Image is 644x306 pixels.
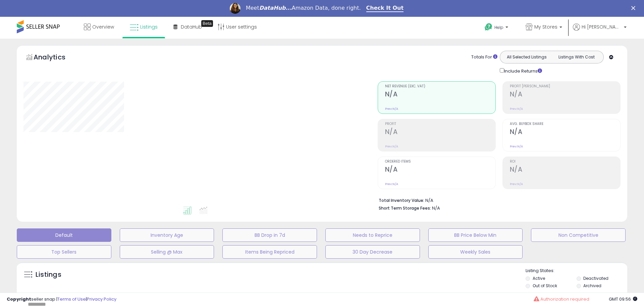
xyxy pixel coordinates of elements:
[551,53,601,61] button: Listings With Cost
[510,85,620,88] span: Profit [PERSON_NAME]
[140,24,158,30] span: Listings
[181,24,202,30] span: DataHub
[79,17,119,37] a: Overview
[222,228,317,242] button: BB Drop in 7d
[582,24,622,30] span: Hi [PERSON_NAME]
[125,17,163,37] a: Listings
[510,166,620,175] h2: N/A
[379,198,424,203] b: Total Inventory Value:
[385,128,495,137] h2: N/A
[385,166,495,175] h2: N/A
[534,24,557,30] span: My Stores
[17,228,111,242] button: Default
[222,245,317,259] button: Items Being Repriced
[201,20,213,27] div: Tooltip anchor
[502,53,552,61] button: All Selected Listings
[495,67,550,75] div: Include Returns
[259,5,292,11] i: DataHub...
[325,245,420,259] button: 30 Day Decrease
[17,245,111,259] button: Top Sellers
[510,128,620,137] h2: N/A
[385,107,398,111] small: Prev: N/A
[379,196,615,204] li: N/A
[510,122,620,126] span: Avg. Buybox Share
[479,18,515,39] a: Help
[494,25,503,30] span: Help
[428,228,523,242] button: BB Price Below Min
[510,160,620,164] span: ROI
[379,205,431,211] b: Short Term Storage Fees:
[521,17,567,39] a: My Stores
[385,122,495,126] span: Profit
[510,107,523,111] small: Prev: N/A
[573,24,627,39] a: Hi [PERSON_NAME]
[230,3,240,14] img: Profile image for Georgie
[168,17,207,37] a: DataHub
[385,90,495,99] h2: N/A
[246,5,361,11] div: Meet Amazon Data, done right.
[385,160,495,164] span: Ordered Items
[385,85,495,88] span: Net Revenue (Exc. VAT)
[484,23,493,31] i: Get Help
[7,296,116,303] div: seller snap | |
[385,144,398,148] small: Prev: N/A
[385,182,398,186] small: Prev: N/A
[432,205,440,211] span: N/A
[7,296,31,302] strong: Copyright
[92,24,114,30] span: Overview
[631,6,638,10] div: Close
[471,54,497,60] div: Totals For
[510,144,523,148] small: Prev: N/A
[120,228,214,242] button: Inventory Age
[213,17,262,37] a: User settings
[325,228,420,242] button: Needs to Reprice
[428,245,523,259] button: Weekly Sales
[120,245,214,259] button: Selling @ Max
[531,228,626,242] button: Non Competitive
[510,182,523,186] small: Prev: N/A
[510,90,620,99] h2: N/A
[34,52,78,63] h5: Analytics
[366,5,404,12] a: Check It Out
